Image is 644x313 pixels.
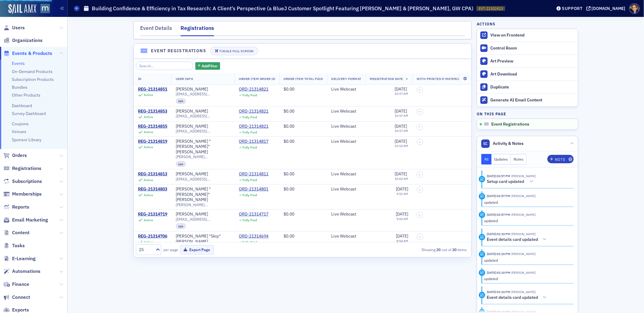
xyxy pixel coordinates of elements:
[12,229,30,236] span: Content
[3,242,25,249] a: Tasks
[490,59,575,64] div: Art Preview
[511,270,536,275] span: Dee Sullivan
[176,234,231,244] div: [PERSON_NAME] "Skip" [PERSON_NAME]
[239,124,268,129] a: ORD-21314821
[331,109,361,114] div: Live Webcast
[395,144,408,148] time: 10:12 AM
[239,187,268,192] a: ORD-21314801
[138,109,167,114] a: REG-21314853
[361,247,467,252] div: Showing out of items
[395,171,407,177] span: [DATE]
[629,3,640,14] span: Profile
[484,257,570,263] div: updated
[242,115,257,119] div: Fully Paid
[140,24,172,35] div: Event Details
[176,124,208,129] div: [PERSON_NAME]
[479,176,485,182] div: Activity
[487,295,538,300] h5: Event details card updated
[592,6,626,11] div: [DOMAIN_NAME]
[487,174,511,178] time: 9/10/2025 03:57 PM
[176,161,186,167] div: cpa
[562,6,583,11] div: Support
[144,130,153,134] div: Active
[284,86,294,92] span: $0.00
[417,77,464,81] span: With Printed E-Materials
[242,178,257,182] div: Fully Paid
[176,171,208,177] a: [PERSON_NAME]
[3,165,41,172] a: Registrations
[12,191,42,197] span: Memberships
[3,50,52,57] a: Events & Products
[419,235,421,239] span: –
[3,178,42,185] a: Subscriptions
[284,233,294,239] span: $0.00
[239,171,268,177] div: ORD-21314811
[242,145,257,149] div: Fully Paid
[3,294,30,301] a: Connect
[487,179,524,184] h5: Setup card updated
[176,109,208,114] a: [PERSON_NAME]
[484,218,570,223] div: updated
[36,4,50,14] a: View Homepage
[284,139,294,144] span: $0.00
[477,29,578,42] a: View on Frontend
[151,48,207,54] h4: Event Registrations
[176,92,231,96] span: [EMAIL_ADDRESS][DOMAIN_NAME]
[487,294,549,301] button: Event details card updated
[555,158,565,161] div: Note
[331,187,361,192] div: Live Webcast
[12,281,29,288] span: Finance
[3,37,43,44] a: Organizations
[490,85,575,90] div: Duplicate
[92,5,473,12] h1: Building Confidence & Efficiency in Tax Research: A Client’s Perspective (a BlueJ Customer Spotli...
[12,137,41,142] a: Sponsor Library
[331,212,361,217] div: Live Webcast
[331,124,361,129] div: Live Webcast
[138,234,167,239] a: REG-21314706
[419,110,421,113] span: –
[487,290,511,294] time: 9/10/2025 01:10 PM
[239,212,268,217] a: ORD-21314717
[586,6,628,11] button: [DOMAIN_NAME]
[176,155,231,159] span: [PERSON_NAME][EMAIL_ADDRESS][DOMAIN_NAME]
[242,240,257,244] div: Fully Paid
[12,85,27,90] a: Bundles
[331,234,361,239] div: Live Webcast
[490,97,575,103] div: Generate AI Email Content
[331,77,361,81] span: Delivery Format
[3,191,42,197] a: Memberships
[12,129,26,134] a: Venues
[419,213,421,217] span: –
[492,122,530,127] span: Event Registrations
[180,245,214,254] button: Export Page
[490,72,575,77] div: Art Download
[12,255,36,262] span: E-Learning
[176,139,231,155] a: [PERSON_NAME] "[PERSON_NAME]" [PERSON_NAME]
[12,37,43,44] span: Organizations
[479,193,485,200] div: Update
[3,229,30,236] a: Content
[181,24,214,36] div: Registrations
[138,171,167,177] a: REG-21314813
[487,237,538,242] h5: Event details card updated
[419,188,421,192] span: –
[284,123,294,129] span: $0.00
[139,247,152,253] div: 25
[12,152,27,159] span: Orders
[331,171,361,177] div: Live Webcast
[395,129,408,133] time: 10:17 AM
[511,174,536,178] span: Dee Sullivan
[176,177,231,181] span: [EMAIL_ADDRESS][DOMAIN_NAME]
[487,232,511,236] time: 9/10/2025 01:10 PM
[511,154,527,164] button: Notes
[479,270,485,276] div: Update
[419,88,421,91] span: –
[176,187,231,203] a: [PERSON_NAME] "[PERSON_NAME]" [PERSON_NAME]
[284,171,294,177] span: $0.00
[490,33,575,38] div: View on Frontend
[176,77,193,81] span: User Info
[547,155,574,163] button: Note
